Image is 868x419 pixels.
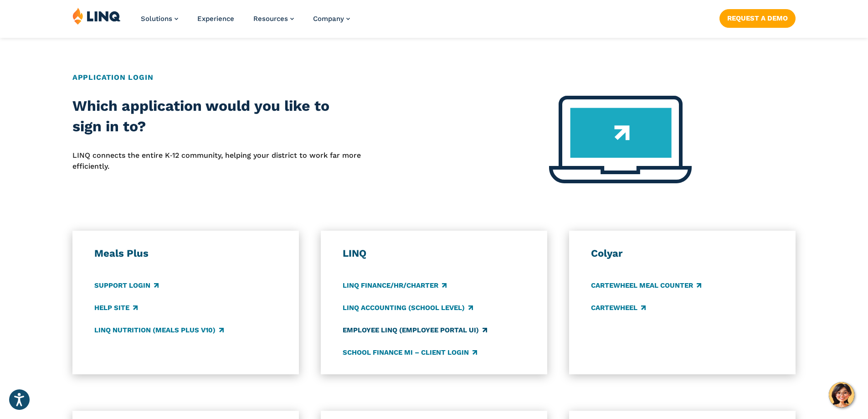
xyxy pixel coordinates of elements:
a: School Finance MI – Client Login [343,347,477,357]
a: CARTEWHEEL Meal Counter [591,280,701,290]
a: Company [313,15,350,23]
img: LINQ | K‑12 Software [72,7,121,25]
a: Support Login [94,280,159,290]
h2: Application Login [72,72,796,83]
h2: Which application would you like to sign in to? [72,96,361,137]
h3: Colyar [591,247,774,260]
span: Solutions [141,15,172,23]
a: LINQ Accounting (school level) [343,303,473,313]
a: Request a Demo [719,9,796,27]
span: Company [313,15,344,23]
a: Solutions [141,15,178,23]
a: CARTEWHEEL [591,303,646,313]
a: Employee LINQ (Employee Portal UI) [343,325,487,335]
a: Resources [253,15,294,23]
span: Resources [253,15,288,23]
a: Help Site [94,303,138,313]
button: Hello, have a question? Let’s chat. [829,382,854,408]
a: LINQ Nutrition (Meals Plus v10) [94,325,224,335]
a: LINQ Finance/HR/Charter [343,280,447,290]
h3: LINQ [343,247,526,260]
a: Experience [197,15,234,23]
nav: Primary Navigation [141,7,350,37]
p: LINQ connects the entire K‑12 community, helping your district to work far more efficiently. [72,150,361,172]
h3: Meals Plus [94,247,277,260]
nav: Button Navigation [719,7,796,27]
